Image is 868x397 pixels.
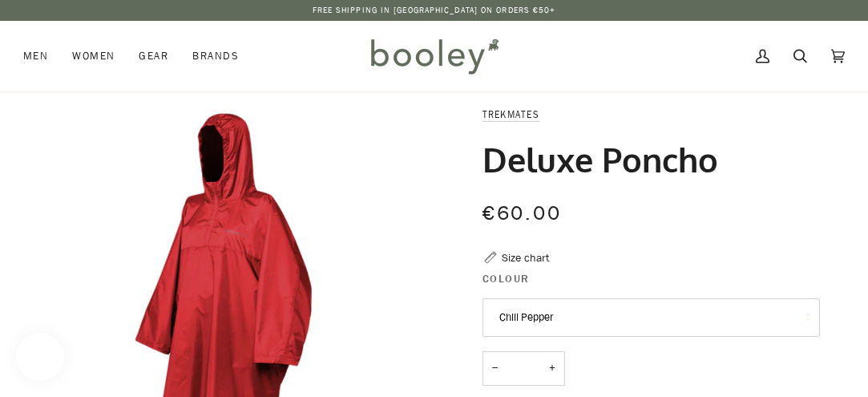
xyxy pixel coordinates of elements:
span: Men [23,48,48,64]
button: + [539,351,565,386]
span: Women [72,48,115,64]
a: Gear [127,21,180,91]
span: Brands [192,48,239,64]
iframe: Button to open loyalty program pop-up [16,333,64,381]
a: Trekmates [482,107,539,121]
a: Brands [180,21,251,91]
input: Quantity [482,351,565,386]
a: Women [60,21,127,91]
span: Gear [139,48,168,64]
a: Men [23,21,60,91]
span: Colour [482,271,530,287]
img: Booley [364,33,504,79]
div: Size chart [502,249,549,266]
button: − [482,351,508,386]
h1: Deluxe Poncho [482,139,718,180]
p: Free Shipping in [GEOGRAPHIC_DATA] on Orders €50+ [313,4,556,17]
span: €60.00 [482,200,562,226]
button: Chili Pepper [482,298,820,337]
